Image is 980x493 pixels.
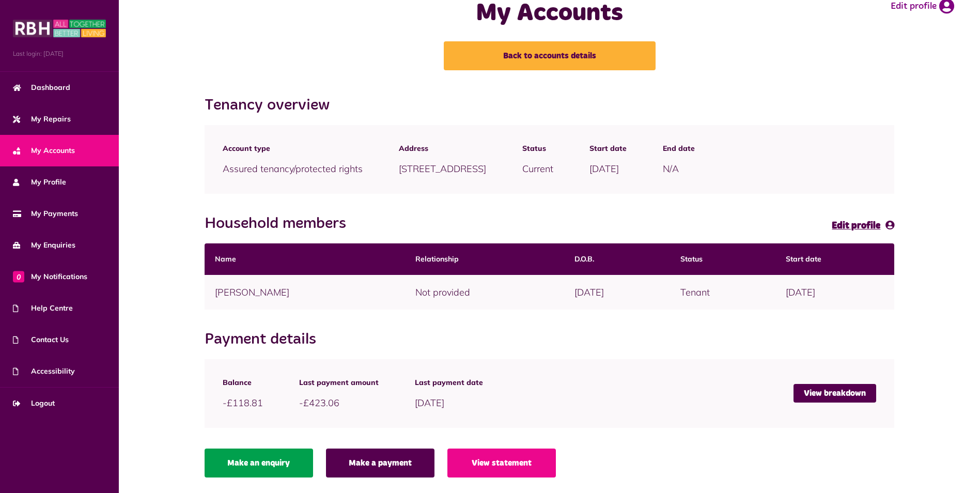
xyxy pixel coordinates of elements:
[522,143,553,154] span: Status
[223,163,363,175] span: Assured tenancy/protected rights
[13,271,87,282] span: My Notifications
[832,221,880,230] span: Edit profile
[522,163,553,175] span: Current
[205,449,313,477] a: Make an enquiry
[13,398,55,409] span: Logout
[405,243,564,275] th: Relationship
[589,163,619,175] span: [DATE]
[13,303,73,314] span: Help Centre
[223,397,263,409] span: -£118.81
[326,449,434,477] a: Make a payment
[299,397,339,409] span: -£423.06
[299,377,379,388] span: Last payment amount
[13,208,78,219] span: My Payments
[205,275,405,310] td: [PERSON_NAME]
[663,143,695,154] span: End date
[13,240,75,251] span: My Enquiries
[564,243,670,275] th: D.O.B.
[13,177,66,188] span: My Profile
[663,163,679,175] span: N/A
[13,18,106,39] img: MyRBH
[670,243,776,275] th: Status
[205,330,326,349] h2: Payment details
[447,449,556,477] a: View statement
[13,145,75,156] span: My Accounts
[205,214,356,233] h2: Household members
[775,275,894,310] td: [DATE]
[205,243,405,275] th: Name
[444,41,656,70] a: Back to accounts details
[775,243,894,275] th: Start date
[205,96,340,115] h2: Tenancy overview
[13,366,75,377] span: Accessibility
[13,49,106,58] span: Last login: [DATE]
[564,275,670,310] td: [DATE]
[399,163,486,175] span: [STREET_ADDRESS]
[415,397,444,409] span: [DATE]
[13,114,71,125] span: My Repairs
[223,143,363,154] span: Account type
[415,377,483,388] span: Last payment date
[399,143,486,154] span: Address
[670,275,776,310] td: Tenant
[13,82,70,93] span: Dashboard
[589,143,627,154] span: Start date
[832,218,894,233] a: Edit profile
[794,384,876,403] a: View breakdown
[223,377,263,388] span: Balance
[13,271,24,282] span: 0
[405,275,564,310] td: Not provided
[13,334,69,345] span: Contact Us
